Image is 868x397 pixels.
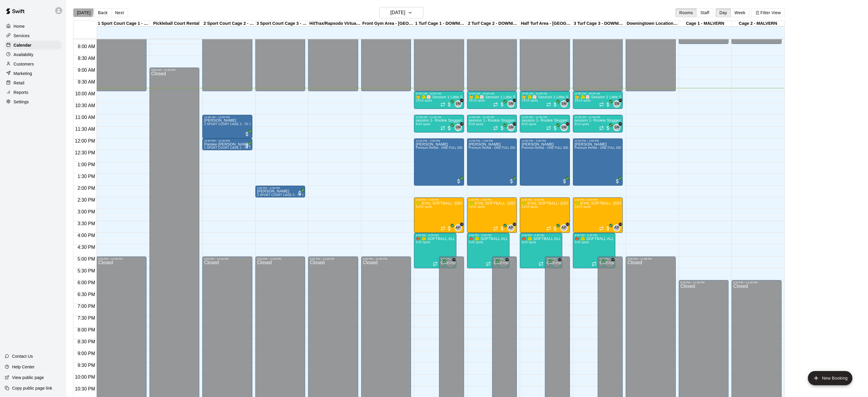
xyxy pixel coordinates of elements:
[510,224,514,231] span: Alexa Peterson & 1 other
[467,197,517,233] div: 2:30 PM – 4:00 PM: 🥎 KYAL SOFTBALL- 8-10 years old 🥎
[573,138,623,186] div: 12:00 PM – 2:00 PM: Premium Rental - ONE FULL SIDE OF MJB - 40'x90' Sport Court and Three Retract...
[522,205,538,208] span: 14/15 spots filled
[76,233,97,238] span: 4:00 PM
[562,178,568,184] span: All customers have paid
[507,224,514,231] div: Alexa Peterson
[522,99,538,102] span: 14/14 spots filled
[522,241,536,244] span: 5/20 spots filled
[599,226,604,231] span: Recurring event
[611,258,615,262] span: +1
[469,234,508,237] div: 4:00 PM – 5:30 PM
[297,190,303,196] span: All customers have paid
[204,257,250,260] div: 5:00 PM – 11:59 PM
[361,21,414,27] div: Front Gym Area - [GEOGRAPHIC_DATA]
[520,233,562,268] div: 4:00 PM – 5:30 PM: 🍁 🥎 SOFTBALL ALL SKILLS CLINIC 🥎 🍁- AGES 8-12-SUNDAYS
[76,56,97,61] span: 8:30 AM
[513,223,516,226] span: +1
[573,233,615,268] div: 4:00 PM – 5:30 PM: 🍁 🥎 SOFTBALL ALL SKILLS CLINIC 🥎 🍁- AGES 8-12-SUNDAYS
[414,91,464,109] div: 10:00 AM – 10:45 AM: 👶 🥎⚾️ Session 1 Little Sluggers- Tee ball program 3 & 4 year olds
[575,198,621,201] div: 2:30 PM – 4:00 PM
[552,125,558,131] span: All customers have paid
[12,375,44,380] p: View public page
[460,99,463,102] span: +1
[416,241,430,244] span: 5/20 spots filled
[244,131,250,137] span: All customers have paid
[545,261,550,267] span: All customers have paid
[204,139,250,142] div: 12:00 PM – 12:30 PM
[513,122,516,126] span: +1
[14,99,29,105] p: Settings
[76,221,97,226] span: 3:30 PM
[599,126,604,130] span: Recurring event
[492,261,498,267] span: All customers have paid
[486,262,491,266] span: Recurring event
[552,102,558,107] span: All customers have paid
[493,126,498,130] span: Recurring event
[499,102,505,107] span: All customers have paid
[440,126,445,130] span: Recurring event
[390,9,405,17] h6: [DATE]
[416,92,462,95] div: 10:00 AM – 10:45 AM
[5,41,62,50] div: Calendar
[455,101,461,107] span: SM
[14,23,25,29] p: Home
[5,22,62,31] a: Home
[5,31,62,40] div: Services
[12,364,34,370] p: Help Center
[508,125,514,130] span: SM
[513,99,516,102] span: +1
[12,353,33,359] p: Contact Us
[76,268,97,273] span: 5:30 PM
[469,146,602,149] span: Premium Rental - ONE FULL SIDE OF MJB - 40'x90' Sport Court and Three Retractable Cages
[76,292,97,297] span: 6:30 PM
[561,225,566,231] span: AP
[627,257,674,260] div: 5:00 PM – 11:59 PM
[560,224,568,231] div: Alexa Peterson
[546,226,551,231] span: Recurring event
[416,198,462,201] div: 2:30 PM – 4:00 PM
[76,339,97,344] span: 8:30 PM
[467,233,509,268] div: 4:00 PM – 5:30 PM: 🍁 🥎 SOFTBALL ALL SKILLS CLINIC 🥎 🍁- AGES 8-12-SUNDAYS
[5,97,62,106] a: Settings
[613,124,620,131] div: Shane Monaghan
[5,69,62,78] a: Marketing
[14,71,32,76] p: Marketing
[469,241,483,244] span: 5/20 spots filled
[204,146,352,149] span: 2 SPORT COURT CAGE 2 - 70' Cage - Pitching Machines - SPORT COURT SIDE-[GEOGRAPHIC_DATA]
[520,21,573,27] div: Half Turf Area - [GEOGRAPHIC_DATA]
[255,186,305,197] div: 2:00 PM – 2:30 PM: Ben Kelly
[566,223,569,226] span: +1
[467,21,520,27] div: 2 Turf Cage 2 - DOWNINGTOWN
[469,116,515,119] div: 11:00 AM – 11:45 AM
[505,258,509,262] span: +1
[619,223,622,226] span: +1
[560,124,568,131] div: Shane Monaghan
[76,351,97,356] span: 9:00 PM
[455,100,462,107] div: Shane Monaghan
[563,224,568,231] span: Alexa Peterson & 1 other
[457,124,462,131] span: Shane Monaghan & 1 other
[469,139,515,142] div: 12:00 PM – 2:00 PM
[563,124,568,131] span: Shane Monaghan & 1 other
[573,197,623,233] div: 2:30 PM – 4:00 PM: 🥎 KYAL SOFTBALL- 8-10 years old 🥎
[414,197,464,233] div: 2:30 PM – 4:00 PM: 🥎 KYAL SOFTBALL- 8-10 years old 🥎
[416,116,462,119] div: 11:00 AM – 11:45 AM
[379,7,423,18] button: [DATE]
[522,234,560,237] div: 4:00 PM – 5:30 PM
[76,68,97,73] span: 9:00 AM
[469,198,515,201] div: 2:30 PM – 4:00 PM
[592,262,596,266] span: Recurring event
[14,61,34,67] p: Customers
[414,138,464,186] div: 12:00 PM – 2:00 PM: Premium Rental - ONE FULL SIDE OF MJB - 40'x90' Sport Court and Three Retract...
[605,125,611,131] span: All customers have paid
[5,88,62,97] div: Reports
[522,198,568,201] div: 2:30 PM – 4:00 PM
[76,162,97,167] span: 1:00 PM
[5,60,62,68] a: Customers
[508,101,514,107] span: SM
[566,99,569,102] span: +1
[605,102,611,107] span: All customers have paid
[94,8,111,17] button: Back
[469,122,483,126] span: 9/10 spots filled
[575,205,591,208] span: 14/15 spots filled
